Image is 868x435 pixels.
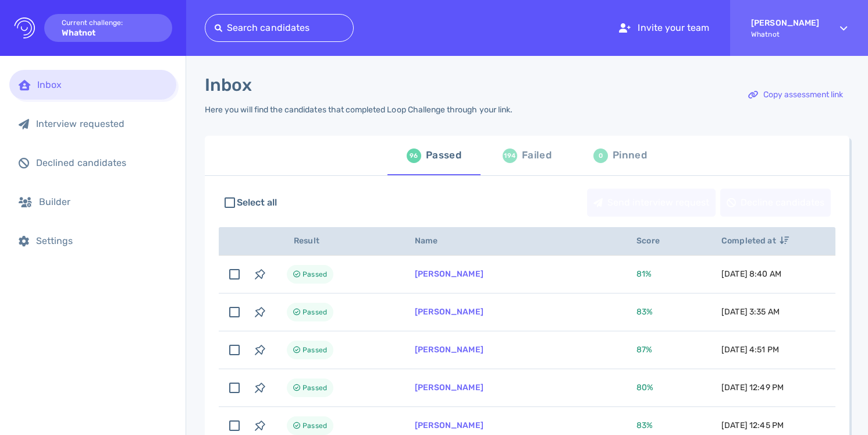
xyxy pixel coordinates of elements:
[303,305,327,319] span: Passed
[303,419,327,433] span: Passed
[721,269,781,279] span: [DATE] 8:40 AM
[303,267,327,281] span: Passed
[303,381,327,395] span: Passed
[721,236,789,246] span: Completed at
[503,148,517,163] div: 194
[237,196,278,210] span: Select all
[720,189,831,217] button: Decline candidates
[415,307,483,317] a: [PERSON_NAME]
[636,269,652,279] span: 81 %
[636,307,653,317] span: 83 %
[415,420,483,430] a: [PERSON_NAME]
[415,345,483,355] a: [PERSON_NAME]
[636,236,673,246] span: Score
[751,30,819,38] span: Whatnot
[36,157,167,168] div: Declined candidates
[593,148,608,163] div: 0
[426,147,461,164] div: Passed
[407,148,421,163] div: 96
[39,196,167,207] div: Builder
[721,345,779,355] span: [DATE] 4:51 PM
[721,189,830,216] div: Decline candidates
[721,307,780,317] span: [DATE] 3:35 AM
[636,383,653,392] span: 80 %
[205,75,252,96] h1: Inbox
[36,118,167,129] div: Interview requested
[636,420,653,430] span: 83 %
[303,343,327,357] span: Passed
[721,420,784,430] span: [DATE] 12:45 PM
[751,18,819,28] strong: [PERSON_NAME]
[587,189,716,217] button: Send interview request
[742,82,849,108] div: Copy assessment link
[37,79,167,90] div: Inbox
[36,235,167,246] div: Settings
[415,269,483,279] a: [PERSON_NAME]
[613,147,647,164] div: Pinned
[415,236,451,246] span: Name
[742,81,849,109] button: Copy assessment link
[721,383,784,392] span: [DATE] 12:49 PM
[205,105,513,115] div: Here you will find the candidates that completed Loop Challenge through your link.
[636,345,652,355] span: 87 %
[588,189,715,216] div: Send interview request
[522,147,552,164] div: Failed
[415,383,483,392] a: [PERSON_NAME]
[273,227,401,256] th: Result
